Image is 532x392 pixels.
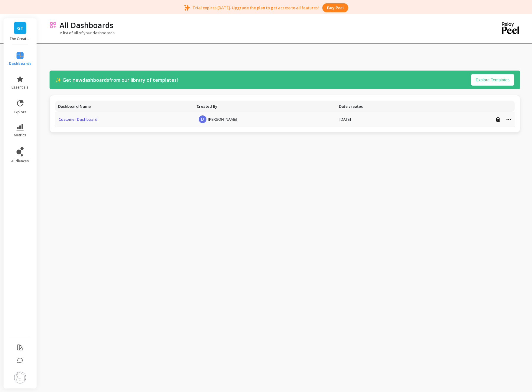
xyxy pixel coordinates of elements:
[14,133,26,138] span: metrics
[14,110,27,115] span: explore
[336,112,429,127] td: [DATE]
[9,61,32,66] span: dashboards
[322,3,348,12] button: Buy peel
[193,5,319,10] p: Trial expires [DATE]. Upgrade the plan to get access to all features!
[14,372,26,383] img: profile picture
[194,101,336,112] th: Toggle SortBy
[11,159,29,164] span: audiences
[208,117,237,122] span: [PERSON_NAME]
[50,22,57,29] img: header icon
[9,37,31,41] p: The Greatest of all Tapes
[17,25,23,32] span: GT
[471,74,514,86] button: Explore Templates
[336,101,429,112] th: Toggle SortBy
[50,30,115,35] p: A list of all of your dashboards
[60,20,113,30] p: All Dashboards
[12,85,29,90] span: essentials
[199,115,206,123] span: D
[55,101,194,112] th: Toggle SortBy
[55,76,178,84] p: ✨ Get new dashboards from our library of templates!
[59,117,97,122] a: Customer Dashboard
